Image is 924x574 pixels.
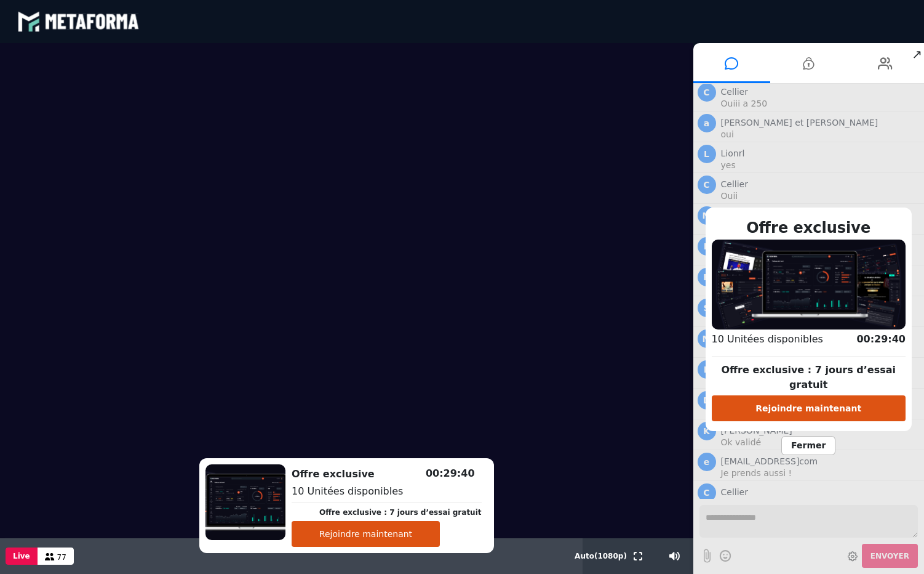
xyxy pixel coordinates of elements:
[292,467,482,482] h2: Offre exclusive
[712,217,906,239] h2: Offre exclusive
[856,333,906,345] span: 00:29:40
[910,43,924,65] span: ↗
[712,395,906,421] button: Rejoindre maintenant
[292,485,403,497] span: 10 Unitées disponibles
[6,548,38,565] button: Live
[781,436,835,455] span: Fermer
[205,464,285,540] img: 1739179564043-A1P6JPNQHWVVYF2vtlsBksFrceJM3QJX.png
[57,553,66,562] span: 77
[712,363,906,392] p: Offre exclusive : 7 jours d’essai gratuit
[575,552,627,560] span: Auto ( 1080 p)
[426,467,475,479] span: 00:29:40
[319,507,482,518] p: Offre exclusive : 7 jours d’essai gratuit
[292,521,440,547] button: Rejoindre maintenant
[712,240,906,329] img: 1739179564043-A1P6JPNQHWVVYF2vtlsBksFrceJM3QJX.png
[712,333,823,345] span: 10 Unitées disponibles
[572,538,629,574] button: Auto(1080p)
